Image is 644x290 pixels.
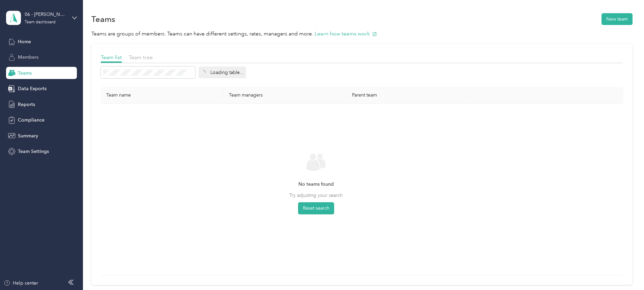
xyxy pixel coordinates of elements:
th: Team name [101,87,224,104]
span: Team tree [129,54,153,60]
span: Data Exports [18,85,47,92]
button: Reset search [298,202,334,214]
h1: Teams [91,16,115,23]
th: Team managers [224,87,346,104]
th: Parent team [347,87,469,104]
span: Members [18,54,38,61]
span: Reports [18,101,35,108]
span: Teams [18,70,32,77]
span: Team Settings [18,148,49,155]
span: No teams found [298,181,334,188]
span: Try adjusting your search [289,192,343,199]
button: Learn how teams work [315,30,377,38]
button: New team [602,13,633,25]
span: Team list [101,54,122,60]
iframe: Everlance-gr Chat Button Frame [606,252,644,290]
span: Compliance [18,116,45,124]
div: Team dashboard [25,20,56,24]
p: Teams are groups of members. Teams can have different settings, rates, managers and more. [91,30,633,38]
div: Loading table... [199,67,246,78]
span: Home [18,38,31,45]
div: 06 - [PERSON_NAME] of NW Ark [25,11,67,18]
span: Summary [18,132,38,139]
button: Help center [4,280,38,287]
